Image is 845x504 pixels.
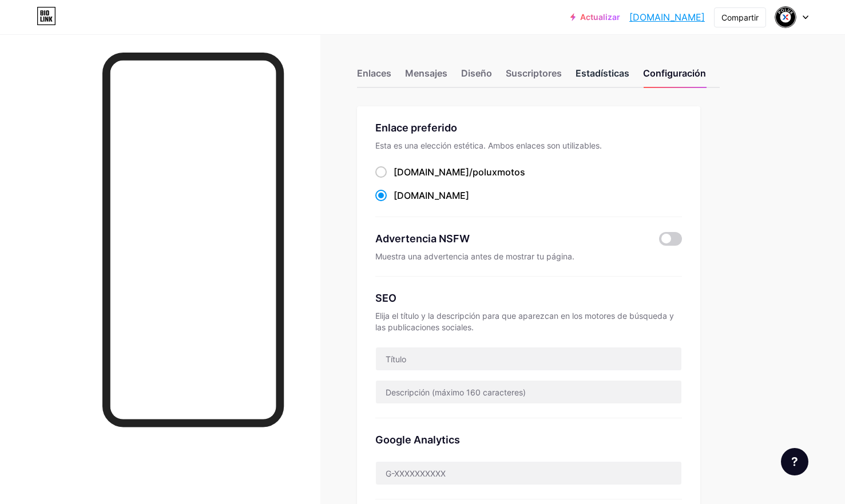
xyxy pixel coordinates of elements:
input: G-XXXXXXXXXX [376,462,681,485]
div: Enlaces [357,66,391,87]
div: Estadísticas [576,66,629,87]
div: Configuración [643,66,706,87]
div: Diseño [461,66,492,87]
span: poluxmotos [473,166,525,178]
img: polixmotos [775,6,796,28]
div: Google Analytics [375,432,682,447]
input: Descripción (máximo 160 caracteres) [376,381,681,403]
div: Esta es una elección estética. Ambos enlaces son utilizables. [375,140,682,151]
a: [DOMAIN_NAME] [629,10,705,24]
span: [DOMAIN_NAME] [394,190,469,201]
div: Suscriptores [506,66,562,87]
font: Actualizar [580,13,620,22]
div: Mensajes [405,66,447,87]
input: Título [376,347,681,370]
div: Muestra una advertencia antes de mostrar tu página. [375,251,682,262]
div: [DOMAIN_NAME]/ [394,165,525,179]
div: Elija el título y la descripción para que aparezcan en los motores de búsqueda y las publicacione... [375,310,682,333]
div: Enlace preferido [375,120,682,135]
div: Advertencia NSFW [375,231,642,246]
div: SEO [375,290,682,306]
div: Compartir [721,11,759,23]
